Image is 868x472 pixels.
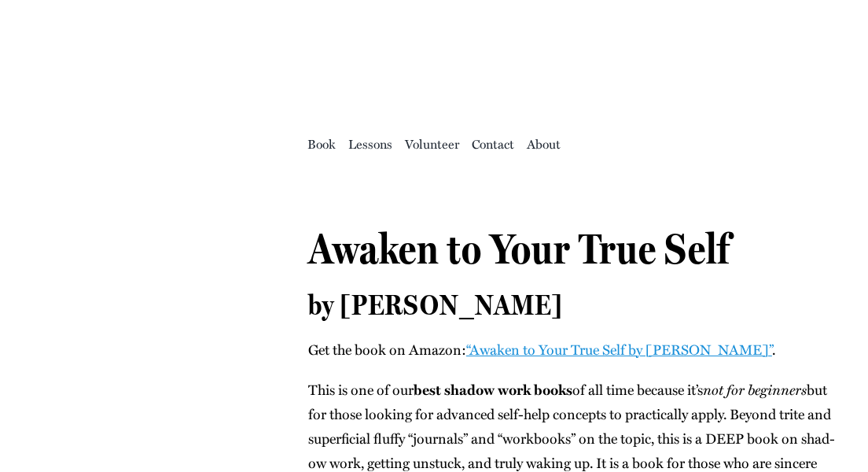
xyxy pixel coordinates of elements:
[24,118,844,168] nav: Main
[527,133,561,155] a: About
[308,337,844,362] p: Get the book on Ama­zon: .
[414,379,572,400] b: best shad­ow work books
[472,133,514,155] a: Con­tact
[336,20,532,41] a: ioa-logo
[308,288,563,322] span: by [PERSON_NAME]
[336,24,532,118] img: Institute of Awakening
[308,223,730,274] span: Awaken to Your True Self
[703,378,807,400] em: not for begin­ners
[405,133,459,155] a: Vol­un­teer
[348,133,392,155] a: Lessons
[466,339,772,360] a: “Awak­en to Your True Self by [PERSON_NAME]”
[307,133,336,155] a: Book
